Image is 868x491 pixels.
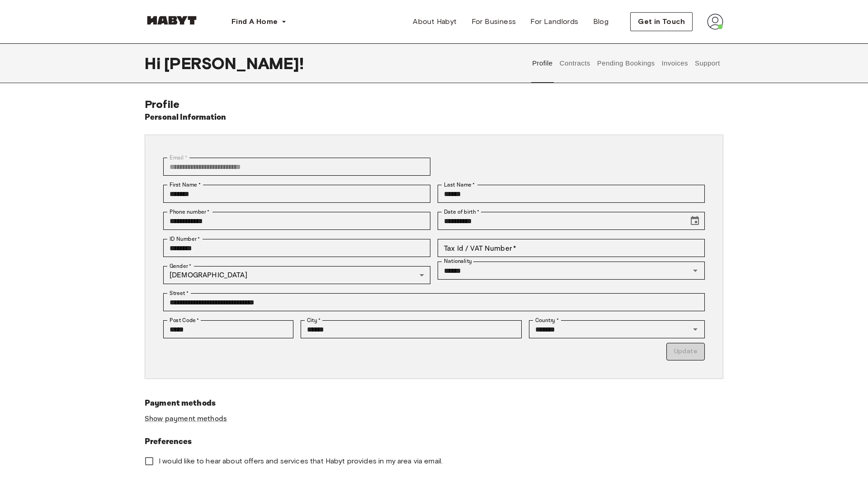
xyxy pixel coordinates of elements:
label: Date of birth [444,208,479,216]
label: Street [170,289,189,297]
button: Contracts [558,43,591,83]
span: I would like to hear about offers and services that Habyt provides in my area via email. [159,456,443,466]
label: Country [535,316,559,324]
div: You can't change your email address at the moment. Please reach out to customer support in case y... [163,158,430,176]
span: Get in Touch [638,16,685,27]
div: [DEMOGRAPHIC_DATA] [163,266,430,284]
span: Find A Home [231,16,278,27]
a: Blog [586,13,616,31]
button: Choose date, selected date is May 10, 1999 [686,212,704,230]
label: Last Name [444,181,475,189]
label: Nationality [444,257,472,265]
a: For Business [464,13,524,31]
img: avatar [707,14,723,30]
span: For Business [472,16,516,27]
span: Hi [145,54,164,73]
h6: Payment methods [145,397,723,410]
label: Email [170,154,187,162]
button: Invoices [660,43,689,83]
a: For Landlords [523,13,585,31]
button: Find A Home [224,13,294,31]
span: [PERSON_NAME] ! [164,54,304,73]
span: Blog [593,16,609,27]
label: Phone number [170,208,210,216]
div: user profile tabs [529,43,723,83]
span: About Habyt [413,16,457,27]
button: Profile [531,43,554,83]
button: Open [689,323,702,336]
label: Post Code [170,316,199,324]
button: Pending Bookings [596,43,656,83]
a: Show payment methods [145,414,227,424]
img: Habyt [145,16,199,25]
button: Get in Touch [630,12,693,31]
h6: Preferences [145,435,723,448]
label: City [307,316,321,324]
button: Support [693,43,721,83]
span: Profile [145,98,179,111]
label: First Name [170,181,201,189]
label: Gender [170,262,191,270]
span: For Landlords [530,16,578,27]
a: About Habyt [406,13,464,31]
label: ID Number [170,235,200,243]
h6: Personal Information [145,111,226,124]
button: Open [689,264,702,277]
